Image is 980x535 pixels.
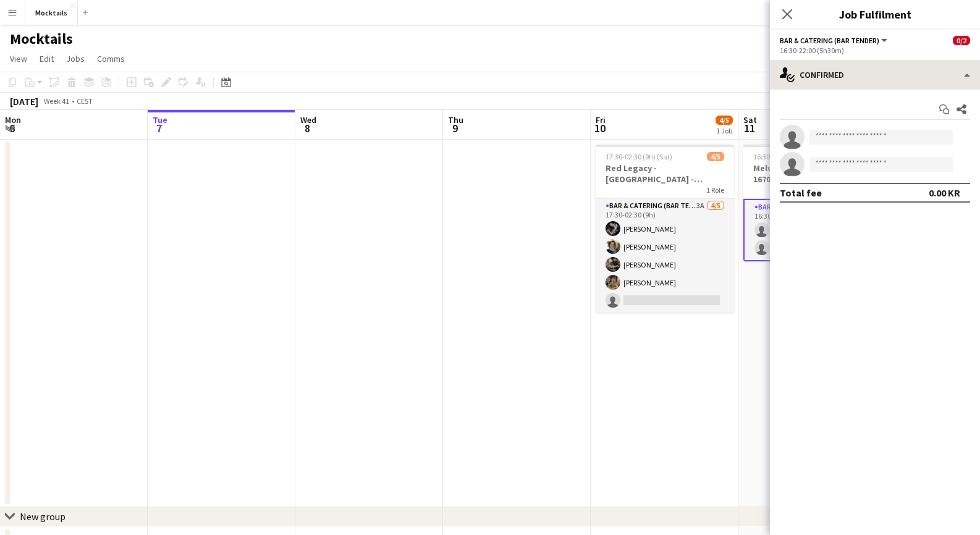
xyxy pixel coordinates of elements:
[5,114,21,125] span: Mon
[780,36,879,45] span: Bar & Catering (Bar Tender)
[153,114,167,125] span: Tue
[596,145,734,313] app-job-card: 17:30-02:30 (9h) (Sat)4/5Red Legacy - [GEOGRAPHIC_DATA] - Organic1 RoleBar & Catering (Bar Tender...
[741,121,757,135] span: 11
[66,53,85,64] span: Jobs
[929,187,960,199] div: 0.00 KR
[707,152,724,161] span: 4/5
[20,510,65,523] div: New group
[5,51,32,67] a: View
[446,121,463,135] span: 9
[77,96,93,106] div: CEST
[743,162,882,185] h3: Melvin - Vedbæk - Ordrenr. 16709
[151,121,167,135] span: 7
[770,60,980,90] div: Confirmed
[300,114,316,125] span: Wed
[596,162,734,185] h3: Red Legacy - [GEOGRAPHIC_DATA] - Organic
[10,95,38,107] div: [DATE]
[780,46,970,55] div: 16:30-22:00 (5h30m)
[10,53,27,64] span: View
[706,185,724,195] span: 1 Role
[41,96,72,106] span: Week 41
[716,116,733,125] span: 4/5
[753,152,817,161] span: 16:30-22:00 (5h30m)
[743,145,882,261] app-job-card: 16:30-22:00 (5h30m)0/2Melvin - Vedbæk - Ordrenr. 167091 RoleBar & Catering (Bar Tender)0/216:30-2...
[770,6,980,22] h3: Job Fulfilment
[448,114,463,125] span: Thu
[61,51,90,67] a: Jobs
[3,121,21,135] span: 6
[10,30,73,48] h1: Mocktails
[780,36,889,45] button: Bar & Catering (Bar Tender)
[298,121,316,135] span: 8
[716,126,732,135] div: 1 Job
[97,53,125,64] span: Comms
[743,199,882,261] app-card-role: Bar & Catering (Bar Tender)0/216:30-22:00 (5h30m)
[596,114,606,125] span: Fri
[40,53,54,64] span: Edit
[953,36,970,45] span: 0/2
[606,152,672,161] span: 17:30-02:30 (9h) (Sat)
[780,187,822,199] div: Total fee
[594,121,606,135] span: 10
[596,199,734,313] app-card-role: Bar & Catering (Bar Tender)3A4/517:30-02:30 (9h)[PERSON_NAME][PERSON_NAME][PERSON_NAME][PERSON_NAME]
[743,114,757,125] span: Sat
[35,51,59,67] a: Edit
[25,1,78,25] button: Mocktails
[92,51,130,67] a: Comms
